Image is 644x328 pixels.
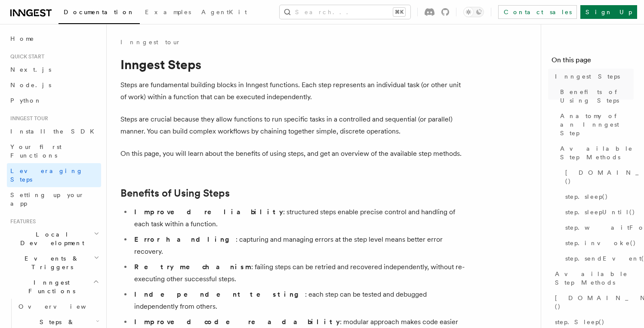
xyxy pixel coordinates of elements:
span: Examples [145,9,191,15]
a: Next.js [7,62,101,77]
span: Benefits of Using Steps [560,88,634,105]
a: Home [7,31,101,46]
a: step.waitForEvent() [562,220,634,235]
a: Inngest tour [120,38,181,46]
a: Contact sales [498,5,577,19]
strong: Error handling [134,235,236,243]
li: : capturing and managing errors at the step level means better error recovery. [132,234,465,258]
span: Quick start [7,53,44,60]
li: : structured steps enable precise control and handling of each task within a function. [132,206,465,230]
span: Setting up your app [10,191,84,207]
span: step.sleep() [565,192,608,201]
strong: Retry mechanism [134,263,251,271]
a: Node.js [7,77,101,93]
a: Python [7,93,101,108]
span: Available Step Methods [560,144,634,161]
p: Steps are crucial because they allow functions to run specific tasks in a controlled and sequenti... [120,113,465,137]
a: Your first Functions [7,139,101,163]
span: Next.js [10,66,51,73]
span: Local Development [7,230,94,247]
a: step.invoke() [562,235,634,251]
span: Inngest Steps [555,72,620,81]
span: Node.js [10,82,51,88]
span: Inngest Functions [7,278,93,295]
span: step.sleepUntil() [565,208,635,216]
a: Benefits of Using Steps [120,187,230,199]
span: Anatomy of an Inngest Step [560,112,634,137]
span: Python [10,97,42,104]
li: : each step can be tested and debugged independently from others. [132,289,465,313]
a: Install the SDK [7,124,101,139]
a: AgentKit [196,3,252,23]
button: Toggle dark mode [463,7,484,17]
span: Your first Functions [10,143,62,159]
span: Features [7,218,36,225]
span: AgentKit [201,9,247,15]
a: Documentation [59,3,140,24]
a: step.sleepUntil() [562,204,634,220]
a: [DOMAIN_NAME]() [562,165,634,189]
span: Documentation [64,9,135,15]
a: [DOMAIN_NAME]() [552,290,634,314]
span: Overview [18,303,107,310]
strong: Independent testing [134,290,305,298]
a: Available Step Methods [552,266,634,290]
a: Anatomy of an Inngest Step [557,108,634,141]
a: step.sendEvent() [562,251,634,266]
span: Events & Triggers [7,254,94,271]
a: Benefits of Using Steps [557,84,634,108]
span: Install the SDK [10,128,99,135]
button: Inngest Functions [7,275,101,299]
a: Inngest Steps [552,69,634,84]
a: Sign Up [580,5,637,19]
a: Overview [15,299,101,314]
kbd: ⌘K [393,8,405,16]
a: Leveraging Steps [7,163,101,187]
a: step.sleep() [562,189,634,204]
strong: Improved reliability [134,208,283,216]
h4: On this page [552,55,634,69]
span: Available Step Methods [555,270,634,287]
p: On this page, you will learn about the benefits of using steps, and get an overview of the availa... [120,148,465,160]
li: : failing steps can be retried and recovered independently, without re-executing other successful... [132,261,465,285]
span: Home [10,34,34,43]
span: Leveraging Steps [10,167,83,183]
span: step.Sleep() [555,318,605,326]
a: Setting up your app [7,187,101,211]
span: Inngest tour [7,115,48,122]
a: Examples [140,3,196,23]
button: Events & Triggers [7,251,101,275]
span: step.invoke() [565,239,636,247]
button: Local Development [7,227,101,251]
strong: Improved code readability [134,318,340,326]
p: Steps are fundamental building blocks in Inngest functions. Each step represents an individual ta... [120,79,465,103]
h1: Inngest Steps [120,57,465,72]
button: Search...⌘K [280,5,410,19]
a: Available Step Methods [557,141,634,165]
